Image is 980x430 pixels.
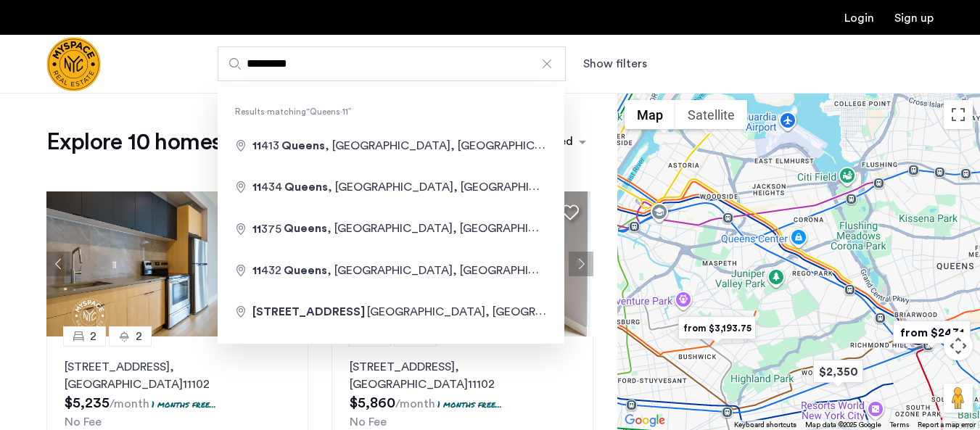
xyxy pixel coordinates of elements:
[46,252,71,276] button: Previous apartment
[284,264,704,276] span: , [GEOGRAPHIC_DATA], [GEOGRAPHIC_DATA], [GEOGRAPHIC_DATA]
[583,55,647,73] button: Show or hide filters
[65,396,110,410] span: $5,235
[281,140,325,152] span: Queens
[218,46,566,81] input: Apartment Search
[894,12,934,24] a: Registration
[807,355,869,388] div: $2,350
[944,100,973,129] button: Toggle fullscreen view
[110,398,149,410] sub: /month
[625,100,675,129] button: Show street map
[281,139,576,152] span: , [GEOGRAPHIC_DATA], [GEOGRAPHIC_DATA]
[619,102,709,135] div: from $2,815.38
[46,191,305,336] img: 1997_638519968035243270.png
[890,420,909,430] a: Terms
[367,305,736,318] span: [GEOGRAPHIC_DATA], [GEOGRAPHIC_DATA], [GEOGRAPHIC_DATA]
[252,140,261,152] span: 11
[621,411,669,430] a: Open this area in Google Maps (opens a new window)
[805,421,881,429] span: Map data ©2025 Google
[887,316,976,349] div: from $2431
[437,398,502,410] p: 1 months free...
[252,306,365,318] span: [STREET_ADDRESS]
[569,252,593,276] button: Next apartment
[672,312,762,344] div: from $3,193.75
[65,416,102,428] span: No Fee
[284,181,704,193] span: , [GEOGRAPHIC_DATA], [GEOGRAPHIC_DATA], [GEOGRAPHIC_DATA]
[306,107,352,116] q: Queens 11
[844,12,874,24] a: Login
[918,420,976,430] a: Report a map error
[65,358,290,393] p: [STREET_ADDRESS] 11102
[675,100,747,129] button: Show satellite imagery
[90,328,96,345] span: 2
[252,140,281,152] span: 413
[218,104,564,119] span: Results matching
[152,398,216,410] p: 1 months free...
[284,222,704,234] span: , [GEOGRAPHIC_DATA], [GEOGRAPHIC_DATA], [GEOGRAPHIC_DATA]
[350,396,395,410] span: $5,860
[284,181,328,193] span: Queens
[252,181,284,193] span: 434
[944,384,973,413] button: Drag Pegman onto the map to open Street View
[350,358,575,393] p: [STREET_ADDRESS] 11102
[252,265,261,276] span: 11
[46,128,387,157] h1: Explore 10 homes and apartments
[284,265,327,276] span: Queens
[395,398,435,410] sub: /month
[734,420,796,430] button: Keyboard shortcuts
[252,223,284,235] span: 375
[621,411,669,430] img: Google
[46,37,101,91] a: Cazamio Logo
[350,416,387,428] span: No Fee
[46,37,101,91] img: logo
[252,181,261,193] span: 11
[284,223,327,235] span: Queens
[252,223,261,235] span: 11
[944,331,973,360] button: Map camera controls
[252,265,284,276] span: 432
[136,328,142,345] span: 2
